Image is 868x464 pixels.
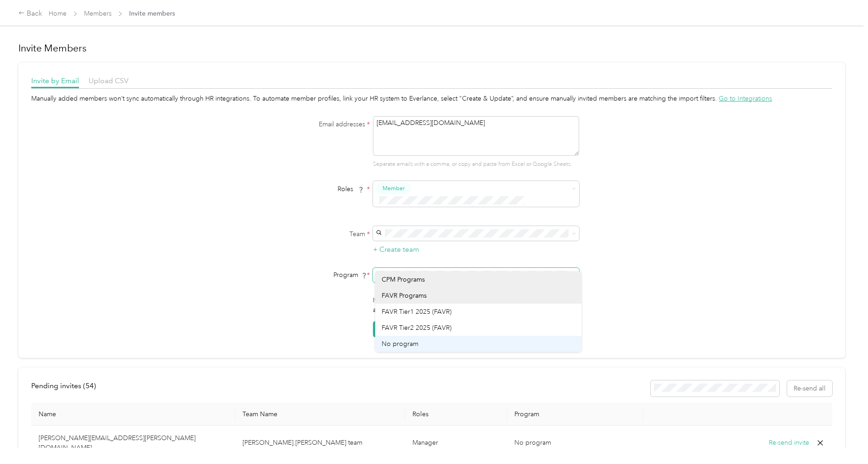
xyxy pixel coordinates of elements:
span: Upload CSV [89,76,129,85]
p: Separate emails with a comma, or copy and paste from Excel or Google Sheets. [373,160,579,169]
span: Invite by Email [31,76,79,85]
h1: Invite Members [18,42,845,55]
div: Back [18,8,42,19]
button: Send Invites [373,321,422,337]
th: Roles [405,403,507,426]
span: FAVR Tier2 2025 (FAVR) [382,324,451,332]
button: + Create team [373,244,419,255]
div: Manually added members won’t sync automatically through HR integrations. To automate member profi... [31,94,832,103]
button: Re-send all [787,380,832,396]
button: Member [376,183,411,194]
label: Team [255,229,370,239]
span: Member [383,184,405,192]
span: No program [382,340,418,348]
div: Resend all invitations [651,380,833,396]
a: Members [84,10,112,17]
span: [PERSON_NAME].[PERSON_NAME] team [242,439,362,447]
span: ( 54 ) [83,381,96,390]
th: Team Name [235,403,405,426]
th: Name [31,403,235,426]
button: Re-send invite [769,438,809,448]
span: Invite members [129,9,175,18]
span: No program [514,439,551,447]
span: Manager [412,439,438,447]
li: FAVR Programs [375,288,581,304]
p: If multiple members are invited above, this profile information will apply to all invited members [373,295,579,315]
th: Program [507,403,643,426]
li: CPM Programs [375,272,581,288]
textarea: [EMAIL_ADDRESS][DOMAIN_NAME] [373,116,579,156]
span: FAVR Tier1 2025 (FAVR) [382,308,451,316]
iframe: Everlance-gr Chat Button Frame [817,413,868,464]
span: Go to Integrations [719,95,772,102]
label: Email addresses [255,119,370,129]
span: Pending invites [31,381,96,390]
p: [PERSON_NAME][EMAIL_ADDRESS][PERSON_NAME][DOMAIN_NAME] [39,433,228,453]
div: info-bar [31,380,832,396]
div: left-menu [31,380,102,396]
span: Roles [334,182,367,196]
a: Home [49,10,67,17]
div: Program [255,270,370,280]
